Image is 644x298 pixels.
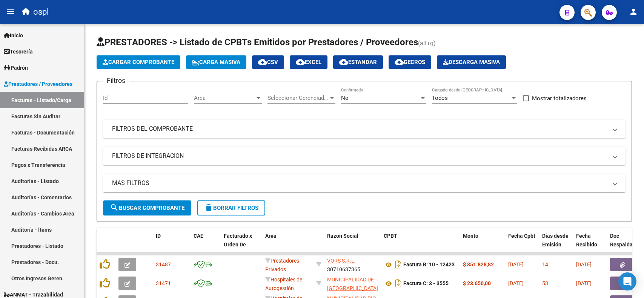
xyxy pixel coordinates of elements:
[542,280,548,286] span: 53
[112,125,607,133] mat-panel-title: FILTROS DEL COMPROBANTE
[395,57,404,66] mat-icon: cloud_download
[395,59,425,66] span: Gecros
[573,228,607,261] datatable-header-cell: Fecha Recibido
[437,55,506,69] button: Descarga Masiva
[327,258,356,264] span: VORS S.R.L.
[576,280,592,286] span: [DATE]
[327,233,358,239] span: Razón Social
[112,152,607,160] mat-panel-title: FILTROS DE INTEGRACION
[384,233,397,239] span: CPBT
[463,261,494,267] strong: $ 851.828,82
[194,233,203,239] span: CAE
[437,55,506,69] app-download-masive: Descarga masiva de comprobantes (adjuntos)
[197,200,265,215] button: Borrar Filtros
[508,261,524,267] span: [DATE]
[576,233,597,248] span: Fecha Recibido
[290,55,327,69] button: EXCEL
[393,277,403,289] i: Descargar documento
[4,80,72,88] span: Prestadores / Proveedores
[267,95,329,101] span: Seleccionar Gerenciador
[265,258,299,272] span: Prestadores Privados
[618,272,636,290] div: Open Intercom Messenger
[204,203,213,212] mat-icon: delete
[443,59,500,66] span: Descarga Masiva
[221,228,262,261] datatable-header-cell: Facturado x Orden De
[381,228,460,261] datatable-header-cell: CPBT
[403,262,455,268] strong: Factura B: 10 - 12423
[97,37,418,47] span: PRESTADORES -> Listado de CPBTs Emitidos por Prestadores / Proveedores
[576,261,592,267] span: [DATE]
[97,55,180,69] button: Cargar Comprobante
[156,280,171,286] span: 31471
[103,147,626,165] mat-expansion-panel-header: FILTROS DE INTEGRACION
[103,174,626,192] mat-expansion-panel-header: MAS FILTROS
[610,233,644,248] span: Doc Respaldatoria
[296,59,321,66] span: EXCEL
[418,40,436,47] span: (alt+q)
[103,75,129,86] h3: Filtros
[327,277,378,291] span: MUNICIPALIDAD DE [GEOGRAPHIC_DATA]
[324,228,381,261] datatable-header-cell: Razón Social
[110,205,184,211] span: Buscar Comprobante
[258,57,267,66] mat-icon: cloud_download
[327,275,378,291] div: 30668404533
[403,281,449,287] strong: Factura C: 3 - 3555
[156,261,171,267] span: 31487
[463,280,491,286] strong: $ 23.650,00
[327,257,378,272] div: 30710637365
[4,31,23,40] span: Inicio
[186,55,246,69] button: Carga Masiva
[629,7,638,16] mat-icon: person
[505,228,539,261] datatable-header-cell: Fecha Cpbt
[532,94,587,103] span: Mostrar totalizadores
[542,261,548,267] span: 14
[112,179,607,187] mat-panel-title: MAS FILTROS
[153,228,191,261] datatable-header-cell: ID
[265,277,302,291] span: Hospitales de Autogestión
[204,205,258,211] span: Borrar Filtros
[103,120,626,138] mat-expansion-panel-header: FILTROS DEL COMPROBANTE
[389,55,431,69] button: Gecros
[192,59,240,66] span: Carga Masiva
[508,233,535,239] span: Fecha Cpbt
[191,228,221,261] datatable-header-cell: CAE
[460,228,505,261] datatable-header-cell: Monto
[432,95,448,101] span: Todos
[339,59,377,66] span: Estandar
[333,55,383,69] button: Estandar
[339,57,348,66] mat-icon: cloud_download
[194,95,255,101] span: Area
[4,47,33,56] span: Tesorería
[341,95,349,101] span: No
[103,59,174,66] span: Cargar Comprobante
[6,7,15,16] mat-icon: menu
[542,233,569,248] span: Días desde Emisión
[33,4,49,20] span: ospl
[110,203,119,212] mat-icon: search
[508,280,524,286] span: [DATE]
[265,233,277,239] span: Area
[296,57,305,66] mat-icon: cloud_download
[224,233,252,248] span: Facturado x Orden De
[252,55,284,69] button: CSV
[103,200,191,215] button: Buscar Comprobante
[262,228,313,261] datatable-header-cell: Area
[539,228,573,261] datatable-header-cell: Días desde Emisión
[4,64,28,72] span: Padrón
[156,233,161,239] span: ID
[258,59,278,66] span: CSV
[393,258,403,270] i: Descargar documento
[463,233,478,239] span: Monto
